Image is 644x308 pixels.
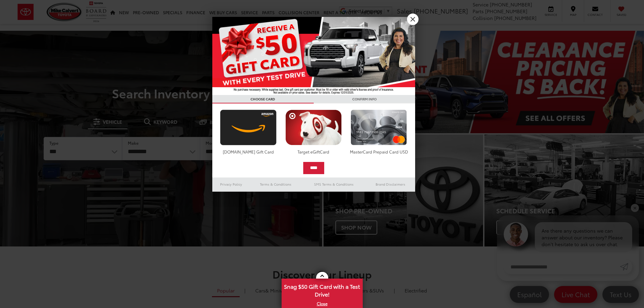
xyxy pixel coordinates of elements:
div: [DOMAIN_NAME] Gift Card [218,149,278,155]
a: Terms & Conditions [250,180,302,188]
img: 55838_top_625864.jpg [212,17,415,95]
div: MasterCard Prepaid Card USD [349,149,409,155]
img: amazoncard.png [218,110,278,145]
img: mastercard.png [349,110,409,145]
div: Target eGiftCard [284,149,343,155]
a: SMS Terms & Conditions [302,180,366,188]
a: Brand Disclaimers [366,180,415,188]
h3: CONFIRM INFO [314,95,415,103]
h3: CHOOSE CARD [212,95,314,103]
img: targetcard.png [284,110,343,145]
a: Privacy Policy [212,180,250,188]
span: Snag $50 Gift Card with a Test Drive! [282,279,362,300]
